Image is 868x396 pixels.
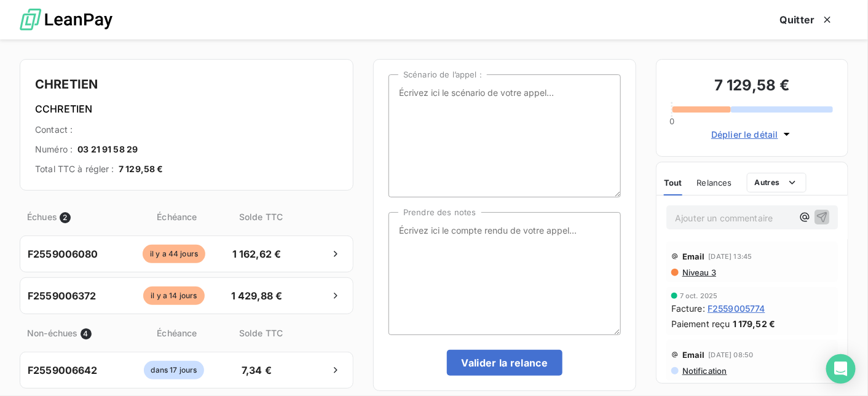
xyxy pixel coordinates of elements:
span: F2559006642 [28,363,98,378]
span: 7 129,58 € [119,163,164,175]
span: Non-échues [27,327,78,339]
span: 2 [60,212,71,223]
span: 1 162,62 € [224,247,289,261]
span: 4 [81,328,92,339]
button: Déplier le détail [708,127,797,141]
div: Open Intercom Messenger [826,354,856,384]
span: Échéance [128,327,226,339]
span: Déplier le détail [711,128,778,141]
span: Tout [664,178,682,188]
button: Autres [747,173,807,192]
h3: 7 129,58 € [671,74,833,99]
span: 1 429,88 € [224,288,289,303]
span: Solde TTC [229,210,293,223]
span: Numéro : [35,143,73,156]
span: Contact : [35,124,73,136]
span: [DATE] 08:50 [709,351,754,358]
span: Échéance [128,210,226,223]
span: 7 oct. 2025 [680,292,718,299]
span: F2559005774 [708,302,765,315]
button: Quitter [765,7,848,33]
span: F2559006372 [28,288,97,303]
span: 03 21 91 58 29 [77,143,138,156]
button: Valider la relance [447,350,563,376]
span: Email [682,251,705,261]
span: F2559006080 [28,247,98,261]
span: Notification [681,366,727,376]
span: Solde TTC [229,327,293,339]
span: Échues [27,210,57,223]
span: Relances [697,178,732,188]
span: 7,34 € [224,363,289,378]
span: 1 179,52 € [733,317,776,330]
span: Facture : [671,302,705,315]
span: Total TTC à régler : [35,163,114,175]
span: dans 17 jours [144,361,205,379]
span: il y a 14 jours [143,287,204,305]
h4: CHRETIEN [35,74,338,94]
img: logo LeanPay [20,3,112,37]
span: [DATE] 13:45 [709,253,752,260]
span: il y a 44 jours [143,245,205,263]
span: Email [682,350,705,360]
span: 0 [669,116,674,126]
h6: CCHRETIEN [35,101,338,116]
span: Niveau 3 [681,267,716,277]
span: Paiement reçu [671,317,730,330]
